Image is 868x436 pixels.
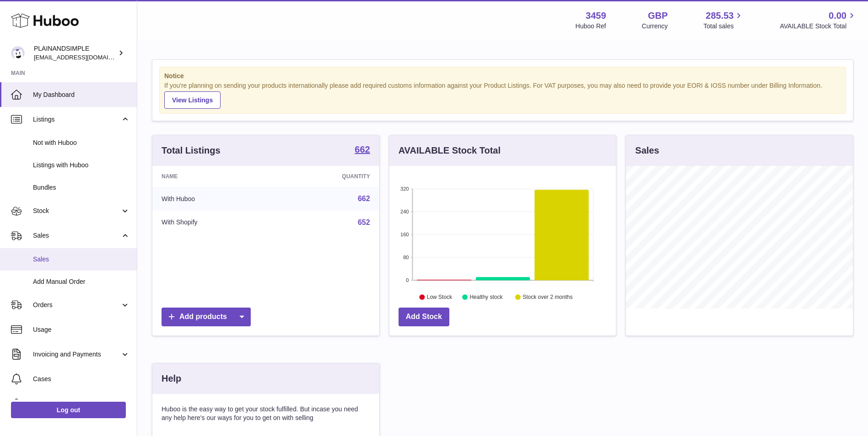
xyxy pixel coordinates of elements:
[400,186,409,191] text: 320
[33,183,130,192] span: Bundles
[523,294,572,300] text: Stock over 2 months
[33,161,130,170] span: Listings with Huboo
[162,372,181,385] h3: Help
[706,10,733,22] span: 285.53
[403,255,409,260] text: 80
[33,325,130,334] span: Usage
[406,277,409,283] text: 0
[152,166,275,187] th: Name
[152,187,275,211] td: With Huboo
[33,277,130,286] span: Add Manual Order
[400,209,409,214] text: 240
[34,53,135,61] span: [EMAIL_ADDRESS][DOMAIN_NAME]
[576,22,606,31] div: Huboo Ref
[703,22,744,31] span: Total sales
[152,211,275,234] td: With Shopify
[586,10,606,22] strong: 3459
[829,10,846,22] span: 0.00
[33,375,130,383] span: Cases
[34,44,116,62] div: PLAINANDSIMPLE
[164,72,841,80] strong: Notice
[642,22,668,31] div: Currency
[355,145,370,156] a: 662
[11,46,25,60] img: internalAdmin-3459@internal.huboo.com
[33,301,120,309] span: Orders
[275,166,379,187] th: Quantity
[358,195,370,202] a: 662
[164,81,841,109] div: If you're planning on sending your products internationally please add required customs informati...
[162,405,370,422] p: Huboo is the easy way to get your stock fulfilled. But incase you need any help here's our ways f...
[703,10,744,31] a: 285.53 Total sales
[162,308,251,326] a: Add products
[780,10,857,31] a: 0.00 AVAILABLE Stock Total
[33,90,130,99] span: My Dashboard
[399,144,501,157] h3: AVAILABLE Stock Total
[400,232,409,237] text: 160
[469,294,503,300] text: Healthy stock
[648,10,668,22] strong: GBP
[162,144,221,157] h3: Total Listings
[355,145,370,154] strong: 662
[33,115,120,124] span: Listings
[635,144,659,157] h3: Sales
[11,402,126,418] a: Log out
[33,231,120,240] span: Sales
[33,350,120,359] span: Invoicing and Payments
[33,207,120,215] span: Stock
[399,308,449,326] a: Add Stock
[427,294,453,300] text: Low Stock
[780,22,857,31] span: AVAILABLE Stock Total
[33,255,130,264] span: Sales
[33,138,130,147] span: Not with Huboo
[164,91,221,109] a: View Listings
[358,218,370,226] a: 652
